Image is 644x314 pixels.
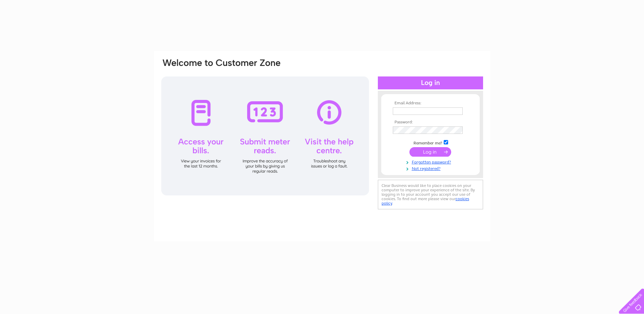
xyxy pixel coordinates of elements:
[391,139,470,146] td: Remember me?
[393,158,470,165] a: Forgotten password?
[378,180,483,209] div: Clear Business would like to place cookies on your computer to improve your experience of the sit...
[409,147,451,157] input: Submit
[391,101,470,106] th: Email Address:
[393,165,470,171] a: Not registered?
[382,196,469,206] a: cookies policy
[391,120,470,125] th: Password:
